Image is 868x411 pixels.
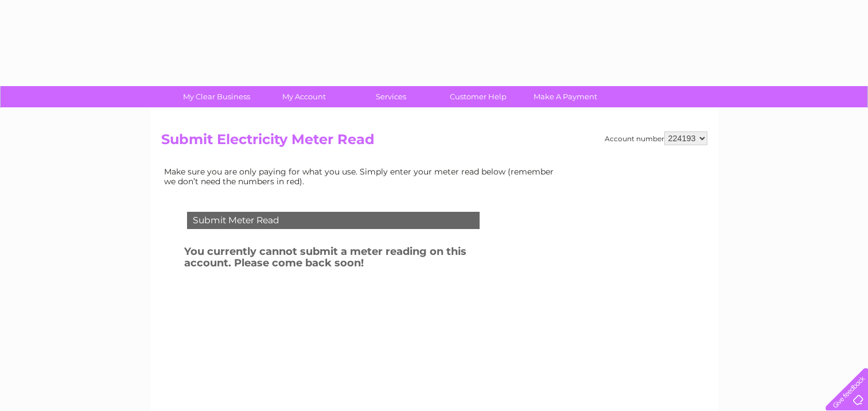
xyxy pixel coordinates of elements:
[605,131,707,145] div: Account number
[344,86,438,107] a: Services
[169,86,264,107] a: My Clear Business
[431,86,526,107] a: Customer Help
[161,164,563,188] td: Make sure you are only paying for what you use. Simply enter your meter read below (remember we d...
[161,131,707,153] h2: Submit Electricity Meter Read
[187,212,480,229] div: Submit Meter Read
[184,243,510,275] h3: You currently cannot submit a meter reading on this account. Please come back soon!
[256,86,351,107] a: My Account
[518,86,613,107] a: Make A Payment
